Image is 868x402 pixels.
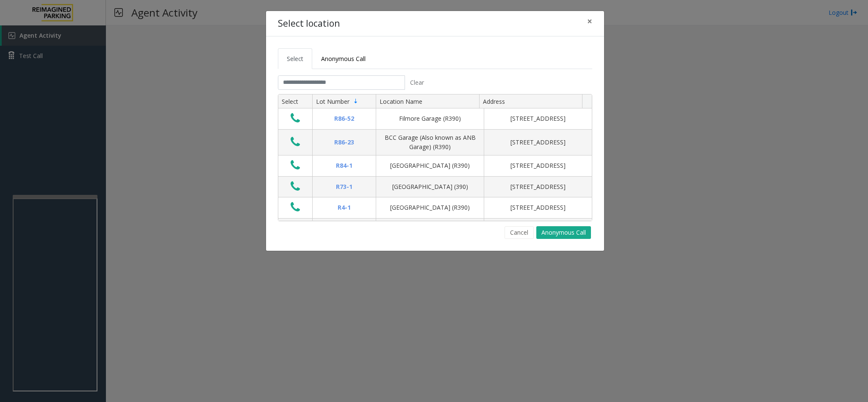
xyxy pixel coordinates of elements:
[505,226,534,239] button: Cancel
[381,114,479,123] div: Filmore Garage (R390)
[380,97,422,105] span: Location Name
[489,138,587,147] div: [STREET_ADDRESS]
[587,15,592,27] span: ×
[316,97,349,105] span: Lot Number
[318,114,371,123] div: R86-52
[405,75,429,90] button: Clear
[318,138,371,147] div: R86-23
[278,94,312,109] th: Select
[381,203,479,212] div: [GEOGRAPHIC_DATA] (R390)
[581,11,598,32] button: Close
[381,161,479,170] div: [GEOGRAPHIC_DATA] (R390)
[489,114,587,123] div: [STREET_ADDRESS]
[318,161,371,170] div: R84-1
[352,98,359,105] span: Sortable
[489,182,587,191] div: [STREET_ADDRESS]
[381,133,479,152] div: BCC Garage (Also known as ANB Garage) (R390)
[489,203,587,212] div: [STREET_ADDRESS]
[287,55,303,63] span: Select
[278,48,592,69] ul: Tabs
[489,161,587,170] div: [STREET_ADDRESS]
[318,203,371,212] div: R4-1
[536,226,591,239] button: Anonymous Call
[321,55,366,63] span: Anonymous Call
[381,182,479,191] div: [GEOGRAPHIC_DATA] (390)
[278,94,592,221] div: Data table
[318,182,371,191] div: R73-1
[278,17,340,30] h4: Select location
[483,97,505,105] span: Address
